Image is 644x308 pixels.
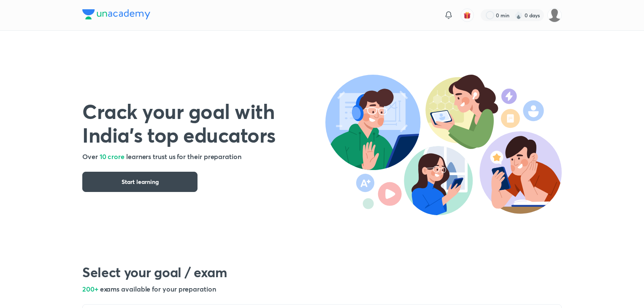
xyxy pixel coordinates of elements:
button: avatar [460,8,474,22]
h2: Select your goal / exam [82,264,562,281]
h5: 200+ [82,284,562,294]
button: Start learning [82,172,198,192]
span: 10 crore [100,152,124,161]
img: streak [514,11,523,19]
img: Company Logo [82,9,150,19]
span: Start learning [122,178,159,186]
h5: Over learners trust us for their preparation [82,151,325,162]
a: Company Logo [82,9,150,22]
img: avatar [463,11,471,19]
img: dm [547,8,562,22]
img: header [325,75,562,215]
span: exams available for your preparation [100,284,216,293]
h1: Crack your goal with India’s top educators [82,99,325,146]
